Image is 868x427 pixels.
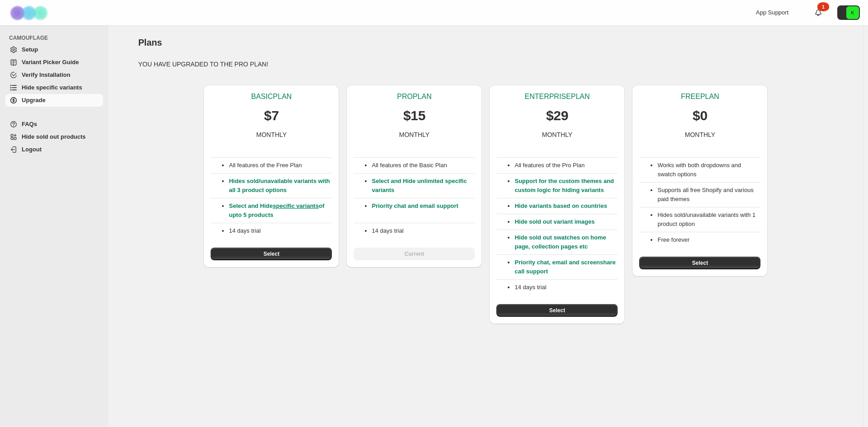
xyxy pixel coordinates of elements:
p: MONTHLY [399,130,429,139]
p: $29 [546,107,568,125]
p: MONTHLY [256,130,287,139]
div: 1 [817,2,829,11]
p: MONTHLY [542,130,572,139]
img: Camouflage [7,0,52,25]
li: Supports all free Shopify and various paid themes [657,186,760,204]
li: Free forever [657,235,760,244]
p: 14 days trial [514,283,618,292]
p: Select and Hide of upto 5 products [229,202,332,220]
span: CAMOUFLAGE [9,34,104,42]
p: Priority chat, email and screenshare call support [514,258,618,276]
p: All features of the Basic Plan [372,161,475,170]
p: Hides sold/unavailable variants with all 3 product options [229,177,332,195]
a: Hide specific variants [5,81,103,94]
a: 1 [814,8,823,17]
p: Hide sold out swatches on home page, collection pages etc [514,233,618,251]
p: PRO PLAN [397,92,431,101]
p: $7 [264,107,279,125]
span: Upgrade [22,97,46,103]
span: Select [692,259,708,267]
li: Works with both dropdowns and swatch options [657,161,760,179]
p: ENTERPRISE PLAN [524,92,590,101]
button: Avatar with initials K [837,5,860,20]
span: Hide specific variants [22,84,82,91]
a: Logout [5,143,103,156]
a: Upgrade [5,94,103,107]
li: Hides sold/unavailable variants with 1 product option [657,211,760,229]
p: BASIC PLAN [251,92,292,101]
p: Select and Hide unlimited specific variants [372,177,475,195]
a: Hide sold out products [5,131,103,143]
p: $15 [403,107,425,125]
button: Select [496,304,618,317]
a: specific variants [273,202,319,209]
span: Verify Installation [22,71,71,78]
p: MONTHLY [685,130,715,139]
span: Avatar with initials K [846,6,859,19]
p: Hide sold out variant images [514,217,618,226]
p: Priority chat and email support [372,202,475,220]
a: Setup [5,43,103,56]
span: Plans [138,38,162,47]
p: Hide variants based on countries [514,202,618,211]
p: All features of the Pro Plan [514,161,618,170]
span: Hide sold out products [22,133,86,140]
span: Variant Picker Guide [22,59,79,66]
p: YOU HAVE UPGRADED TO THE PRO PLAN! [138,60,834,69]
span: Logout [22,146,42,153]
p: $0 [693,107,708,125]
p: Support for the custom themes and custom logic for hiding variants [514,177,618,195]
p: 14 days trial [372,226,475,235]
span: App Support [756,9,788,16]
span: FAQs [22,121,37,127]
span: Setup [22,46,38,53]
a: Variant Picker Guide [5,56,103,69]
span: Select [264,250,279,258]
p: All features of the Free Plan [229,161,332,170]
text: K [851,10,854,15]
a: Verify Installation [5,69,103,81]
a: FAQs [5,118,103,131]
button: Select [639,257,760,269]
button: Select [211,248,332,260]
span: Select [549,307,565,314]
p: 14 days trial [229,226,332,235]
p: FREE PLAN [681,92,719,101]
